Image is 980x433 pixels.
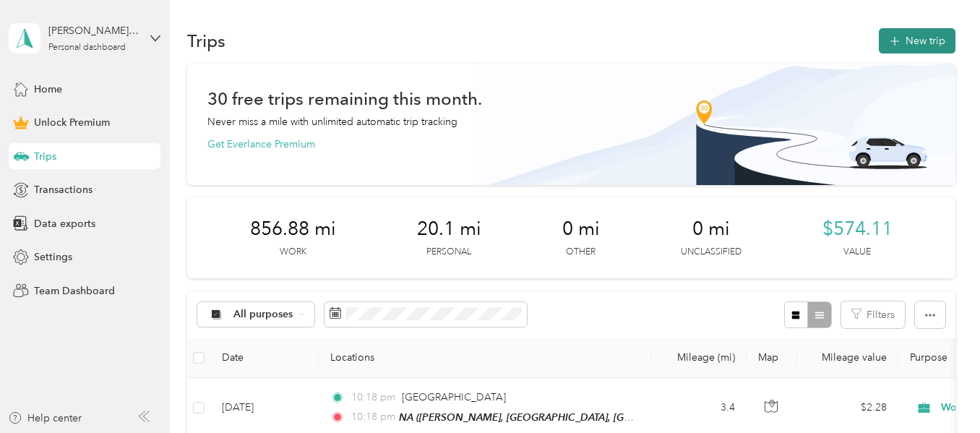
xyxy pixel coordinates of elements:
[562,218,600,241] span: 0 mi
[207,114,457,129] p: Never miss a mile with unlimited automatic trip tracking
[8,411,82,426] button: Help center
[899,352,980,433] iframe: Everlance-gr Chat Button Frame
[34,216,95,231] span: Data exports
[233,309,293,320] span: All purposes
[48,23,139,38] div: [PERSON_NAME][EMAIL_ADDRESS][PERSON_NAME][DOMAIN_NAME]
[34,283,115,299] span: Team Dashboard
[210,338,319,378] th: Date
[280,246,306,259] p: Work
[187,33,225,48] h1: Trips
[417,218,481,241] span: 20.1 mi
[48,43,126,52] div: Personal dashboard
[34,182,93,197] span: Transactions
[566,246,596,259] p: Other
[426,246,471,259] p: Personal
[34,115,110,130] span: Unlock Premium
[747,338,797,378] th: Map
[250,218,336,241] span: 856.88 mi
[34,249,72,265] span: Settings
[841,301,905,328] button: Filters
[692,218,730,241] span: 0 mi
[207,137,315,152] button: Get Everlance Premium
[843,246,871,259] p: Value
[319,338,651,378] th: Locations
[351,409,392,425] span: 10:18 pm
[822,218,893,241] span: $574.11
[472,64,955,185] img: Banner
[681,246,742,259] p: Unclassified
[797,338,898,378] th: Mileage value
[402,391,506,403] span: [GEOGRAPHIC_DATA]
[879,28,955,53] button: New trip
[34,149,56,164] span: Trips
[651,338,747,378] th: Mileage (mi)
[207,91,482,106] h1: 30 free trips remaining this month.
[351,390,395,406] span: 10:18 pm
[34,82,62,97] span: Home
